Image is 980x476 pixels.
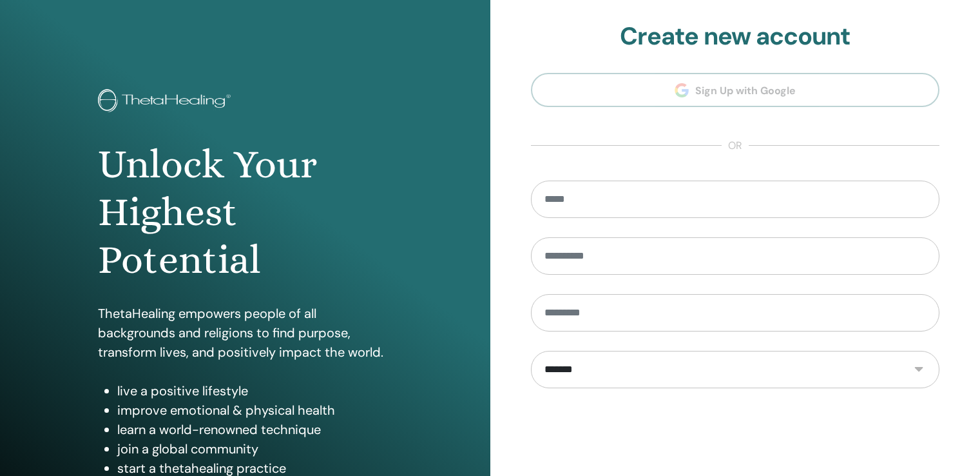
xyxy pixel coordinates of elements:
[531,22,940,52] h2: Create new account
[117,439,392,459] li: join a global community
[98,141,392,284] h1: Unlock Your Highest Potential
[117,401,392,420] li: improve emotional & physical health
[117,381,392,401] li: live a positive lifestyle
[722,138,749,154] span: or
[637,408,833,458] iframe: reCAPTCHA
[98,304,392,362] p: ThetaHealing empowers people of all backgrounds and religions to find purpose, transform lives, a...
[117,420,392,439] li: learn a world-renowned technique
